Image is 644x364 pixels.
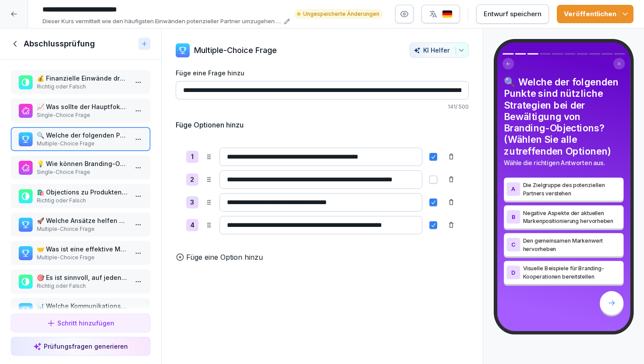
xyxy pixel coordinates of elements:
[191,152,194,162] p: 1
[176,120,244,130] h5: Füge Optionen hinzu
[33,342,128,351] div: Prüfungsfragen generieren
[11,99,151,123] div: 📈 Was sollte der Hauptfokus bei der Überwindung finanzieller Objections sein?Single-Choice Frage
[24,39,95,49] h1: Abschlussprüfung
[11,184,151,208] div: 🛍️ Objections zu Produkten resultieren häufig aus mangelndem Verständnis oder Vertrauen in die Pr...
[37,168,128,176] p: Single-Choice Frage
[504,76,623,157] h4: 🔍 Welche der folgenden Punkte sind nützliche Strategien bei der Bewältigung von Branding-Objectio...
[557,5,633,23] button: Veröffentlichen
[190,198,194,208] p: 3
[511,214,515,220] p: B
[186,252,263,262] p: Füge eine Option hinzu
[564,9,626,19] div: Veröffentlichen
[303,10,379,18] p: Ungespeicherte Änderungen
[442,10,453,18] img: de.svg
[11,241,151,265] div: 🤝 Was ist eine effektive Methode, um Objections generell zu minimieren?Multiple-Choice Frage
[37,301,128,311] p: 📊 Welche Kommunikationstechniken sind bei der Überwindung von Einwänden nützlich? (Wählee alle zu...
[37,216,128,225] p: 🚀 Welche Ansätze helfen bei der Überwindung von Produkteinwänden?
[42,17,281,26] p: Dieser Kurs vermittelt wie den häufigsten Einwänden potenzieller Partner umzugehen und diese erfo...
[37,102,128,111] p: 📈 Was sollte der Hauptfokus bei der Überwindung finanzieller Objections sein?
[11,155,151,180] div: 💡 Wie können Branding-Objections oft effektiv angesprochen werden?Single-Choice Frage
[37,282,128,290] p: Richtig oder Falsch
[11,314,151,332] button: Schritt hinzufügen
[511,242,515,248] p: C
[47,318,114,328] div: Schritt hinzufügen
[11,70,151,94] div: 💰 Finanzielle Einwände drehen sich oft um die wahrgenommene Rentabilität einer Partnerschaft.Rich...
[37,131,128,140] p: 🔍 Welche der folgenden Punkte sind nützliche Strategien bei der Bewältigung von Branding-Objectio...
[511,186,515,192] p: A
[523,264,621,280] p: Visuelle Beispiele für Branding-Kooperationen bereitstellen
[523,181,621,197] p: Die Zielgruppe des potenziellen Partners verstehen
[37,187,128,197] p: 🛍️ Objections zu Produkten resultieren häufig aus mangelndem Verständnis oder Vertrauen in die Pr...
[484,9,541,19] div: Entwurf speichern
[37,244,128,254] p: 🤝 Was ist eine effektive Methode, um Objections generell zu minimieren?
[37,225,128,233] p: Multiple-Choice Frage
[37,83,128,91] p: Richtig oder Falsch
[37,140,128,148] p: Multiple-Choice Frage
[190,175,194,185] p: 2
[37,74,128,83] p: 💰 Finanzielle Einwände drehen sich oft um die wahrgenommene Rentabilität einer Partnerschaft.
[11,337,151,356] button: Prüfungsfragen generieren
[410,42,469,58] button: KI Helfer
[523,237,621,253] p: Den gemeinsamen Markenwert hervorheben
[37,254,128,262] p: Multiple-Choice Frage
[190,220,195,230] p: 4
[11,298,151,322] div: 📊 Welche Kommunikationstechniken sind bei der Überwindung von Einwänden nützlich? (Wählee alle zu...
[476,4,549,24] button: Entwurf speichern
[504,158,623,167] p: Wähle die richtigen Antworten aus.
[11,127,151,151] div: 🔍 Welche der folgenden Punkte sind nützliche Strategien bei der Bewältigung von Branding-Objectio...
[37,197,128,205] p: Richtig oder Falsch
[37,159,128,168] p: 💡 Wie können Branding-Objections oft effektiv angesprochen werden?
[11,269,151,293] div: 🎯 Es ist sinnvoll, auf jeden Einwand des Kunden sofort eine Lösung parat zu haben.Richtig oder Fa...
[511,269,515,276] p: D
[414,46,465,54] div: KI Helfer
[523,209,621,225] p: Negative Aspekte der aktuellen Markenpositionierung hervorheben
[176,103,469,111] p: 141 / 500
[194,44,277,56] p: Multiple-Choice Frage
[176,68,469,78] label: Füge eine Frage hinzu
[37,273,128,282] p: 🎯 Es ist sinnvoll, auf jeden Einwand des Kunden sofort eine Lösung parat zu haben.
[11,212,151,237] div: 🚀 Welche Ansätze helfen bei der Überwindung von Produkteinwänden?Multiple-Choice Frage
[37,111,128,119] p: Single-Choice Frage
